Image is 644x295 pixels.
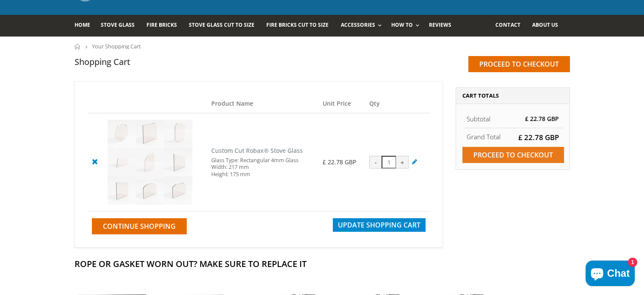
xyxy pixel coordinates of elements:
span: Cart Totals [462,92,499,99]
a: About us [532,15,564,37]
div: + [396,156,409,169]
span: Fire Bricks Cut To Size [266,21,329,28]
span: Stove Glass Cut To Size [189,21,254,28]
span: £ 22.78 GBP [518,132,559,142]
span: Fire Bricks [146,21,177,28]
a: Stove Glass [101,15,141,37]
span: £ 22.78 GBP [525,115,559,123]
a: Fire Bricks [146,15,183,37]
button: Update Shopping Cart [333,218,426,232]
a: Stove Glass Cut To Size [189,15,261,37]
a: Fire Bricks Cut To Size [266,15,335,37]
h1: Shopping Cart [75,56,130,67]
a: Home [75,15,97,37]
strong: Grand Total [467,132,500,141]
a: Continue Shopping [92,218,187,234]
a: How To [391,15,423,37]
input: Proceed to checkout [462,147,564,163]
img: Custom Cut Robax® Stove Glass - Pool #2 [108,120,192,205]
h2: Rope Or Gasket Worn Out? Make Sure To Replace It [75,258,570,270]
th: Product Name [207,94,318,113]
span: £ 22.78 GBP [323,158,356,166]
a: Contact [495,15,526,37]
span: Stove Glass [101,21,135,28]
inbox-online-store-chat: Shopify online store chat [583,261,637,288]
span: How To [391,21,413,28]
a: Reviews [429,15,458,37]
div: - [369,156,382,169]
span: Subtotal [467,115,490,123]
div: Glass Type: Rectangular 4mm Glass Width: 217 mm Height: 175 mm [211,157,314,178]
span: Continue Shopping [103,222,176,231]
span: About us [532,21,558,28]
span: Home [75,21,90,28]
input: Proceed to checkout [468,56,570,72]
th: Unit Price [318,94,365,113]
a: Home [75,44,81,49]
span: Update Shopping Cart [338,220,420,230]
span: Reviews [429,21,451,28]
th: Qty [365,94,429,113]
a: Accessories [340,15,385,37]
span: Contact [495,21,520,28]
span: Your Shopping Cart [92,42,141,50]
span: Accessories [340,21,375,28]
a: Custom Cut Robax® Stove Glass [211,146,303,155]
